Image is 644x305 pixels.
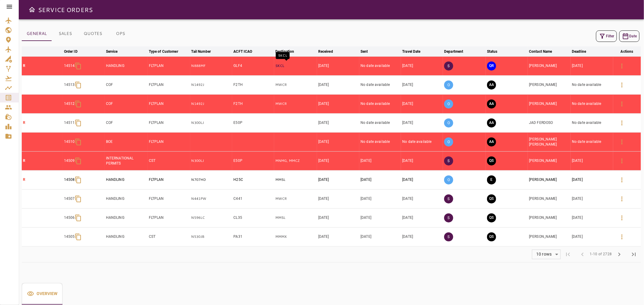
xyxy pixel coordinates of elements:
[571,227,613,246] td: [DATE]
[487,213,496,222] button: QUOTE SENT
[590,251,612,257] span: 1-10 of 2728
[401,94,443,113] td: [DATE]
[401,170,443,189] td: [DATE]
[401,227,443,246] td: [DATE]
[148,113,190,132] td: FLTPLAN
[317,151,359,170] td: [DATE]
[64,158,75,163] p: 14509
[275,82,316,87] p: MWCR
[487,48,505,55] span: Status
[444,48,471,55] span: Department
[359,227,401,246] td: [DATE]
[149,48,178,55] div: Type of Customer
[105,170,148,189] td: HANDLING
[23,63,62,68] p: R
[444,213,453,222] p: S
[571,189,613,208] td: [DATE]
[615,173,629,187] button: Details
[64,120,75,125] p: 14511
[52,27,79,41] button: SALES
[105,113,148,132] td: COF
[571,208,613,227] td: [DATE]
[487,137,496,146] button: AWAITING ASSIGNMENT
[191,215,231,220] p: N596LC
[191,48,219,55] span: Tail Number
[148,75,190,94] td: FLTPLAN
[275,234,316,239] p: MMMX
[528,208,571,227] td: [PERSON_NAME]
[571,75,613,94] td: No date available
[571,132,613,151] td: No date available
[571,170,613,189] td: [DATE]
[233,48,260,55] span: ACFT ICAO
[148,208,190,227] td: FLTPLAN
[191,196,231,201] p: N441PW
[275,177,316,182] p: MMSL
[105,227,148,246] td: HANDLING
[275,196,316,201] p: MWCR
[148,151,190,170] td: CST
[106,48,126,55] span: Service
[487,48,498,55] div: Status
[402,48,428,55] span: Travel Date
[148,227,190,246] td: CST
[444,118,453,127] p: O
[232,151,274,170] td: E50P
[191,158,231,163] p: N300LJ
[317,94,359,113] td: [DATE]
[360,48,376,55] span: Sent
[359,94,401,113] td: No date available
[615,135,629,149] button: Details
[359,56,401,75] td: No date available
[612,247,626,262] span: Next Page
[105,208,148,227] td: HANDLING
[528,113,571,132] td: JAD FERDOSO
[359,208,401,227] td: [DATE]
[275,48,294,55] div: Destination
[571,56,613,75] td: [DATE]
[596,30,617,42] button: Filter
[535,252,553,257] div: 10 rows
[148,132,190,151] td: FLTPLAN
[444,61,453,71] p: S
[528,170,571,189] td: [PERSON_NAME]
[275,63,316,68] p: SKCL
[275,215,316,220] p: MMSL
[317,56,359,75] td: [DATE]
[191,82,231,87] p: N1492J
[528,132,571,151] td: [PERSON_NAME] [PERSON_NAME]
[232,56,274,75] td: GLF4
[275,101,316,106] p: MWCR
[528,75,571,94] td: [PERSON_NAME]
[528,151,571,170] td: [PERSON_NAME]
[105,132,148,151] td: BOE
[487,99,496,108] button: AWAITING ASSIGNMENT
[105,94,148,113] td: COF
[528,227,571,246] td: [PERSON_NAME]
[487,118,496,127] button: AWAITING ASSIGNMENT
[487,80,496,90] button: AWAITING ASSIGNMENT
[105,75,148,94] td: COF
[615,78,629,92] button: Details
[232,227,274,246] td: PA31
[23,177,62,182] p: R
[275,48,302,55] span: Destination
[626,247,641,262] span: Last Page
[615,230,629,244] button: Details
[232,94,274,113] td: F2TH
[561,247,575,262] span: First Page
[528,56,571,75] td: [PERSON_NAME]
[359,151,401,170] td: [DATE]
[487,156,496,165] button: QUOTE SENT
[276,52,290,59] div: SKCL
[64,82,75,87] p: 14513
[232,208,274,227] td: CL35
[444,194,453,203] p: S
[22,27,52,41] button: GENERAL
[444,137,453,146] p: O
[359,113,401,132] td: No date available
[401,56,443,75] td: [DATE]
[64,139,75,144] p: 14510
[359,132,401,151] td: No date available
[64,196,75,201] p: 14507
